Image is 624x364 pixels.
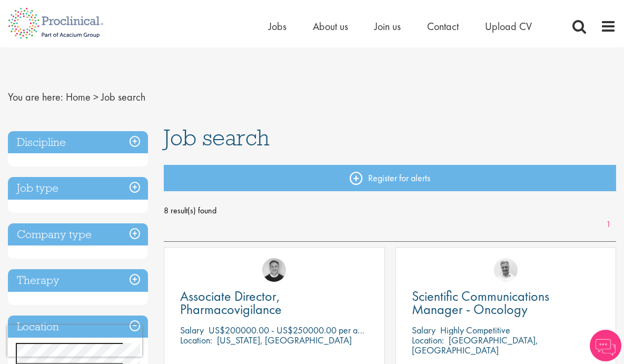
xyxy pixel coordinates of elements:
span: Salary [412,324,435,336]
a: Scientific Communications Manager - Oncology [412,290,600,316]
span: Salary [180,324,204,336]
a: Associate Director, Pharmacovigilance [180,290,368,316]
a: Register for alerts [164,165,616,191]
p: [US_STATE], [GEOGRAPHIC_DATA] [217,334,352,346]
a: 1 [601,219,616,231]
a: About us [313,19,348,33]
span: Job search [164,123,270,152]
span: You are here: [8,90,63,104]
a: Join us [374,19,401,33]
a: Upload CV [485,19,532,33]
h3: Company type [8,223,148,246]
span: > [93,90,98,104]
img: Chatbot [590,330,621,361]
span: Location: [180,334,212,346]
h3: Job type [8,177,148,200]
img: Joshua Bye [494,258,518,282]
h3: Discipline [8,131,148,154]
p: US$200000.00 - US$250000.00 per annum [209,324,377,336]
img: Bo Forsen [262,258,286,282]
span: Job search [101,90,145,104]
h3: Therapy [8,269,148,292]
h3: Location [8,316,148,338]
span: Location: [412,334,444,346]
p: [GEOGRAPHIC_DATA], [GEOGRAPHIC_DATA] [412,334,538,356]
a: Contact [427,19,459,33]
iframe: reCAPTCHA [7,325,142,357]
span: 8 result(s) found [164,203,616,219]
p: Highly Competitive [440,324,510,336]
span: Associate Director, Pharmacovigilance [180,287,282,318]
a: breadcrumb link [66,90,91,104]
a: Jobs [269,19,286,33]
span: Scientific Communications Manager - Oncology [412,287,549,318]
